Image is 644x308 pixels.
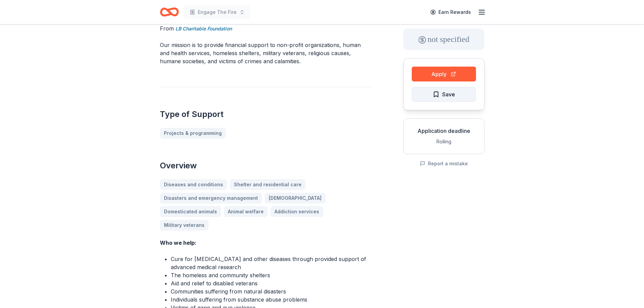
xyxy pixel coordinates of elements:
button: Save [412,87,476,102]
li: Cure for [MEDICAL_DATA] and other diseases through provided support of advanced medical research [171,255,371,271]
button: Engage The Fire [184,5,250,19]
strong: Who we help: [160,239,196,246]
h2: Type of Support [160,109,371,120]
span: Engage The Fire [198,8,237,16]
div: Rolling [409,138,479,146]
li: Communities suffering from natural disasters [171,287,371,295]
button: Apply [412,67,476,81]
span: Save [442,90,455,99]
button: Report a mistake [420,160,468,168]
div: Application deadline [409,127,479,135]
li: Individuals suffering from substance abuse problems [171,295,371,304]
a: Earn Rewards [426,6,475,18]
li: The homeless and community shelters [171,271,371,279]
a: Projects & programming [160,128,226,139]
div: not specified [403,28,484,50]
div: From [160,24,371,33]
li: Aid and relief to disabled veterans [171,279,371,287]
a: LB Charitable Foundation [175,25,232,33]
p: Our mission is to provide financial support to non-profit organizations, human and health service... [160,41,371,65]
h2: Overview [160,160,371,171]
a: Home [160,4,179,20]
